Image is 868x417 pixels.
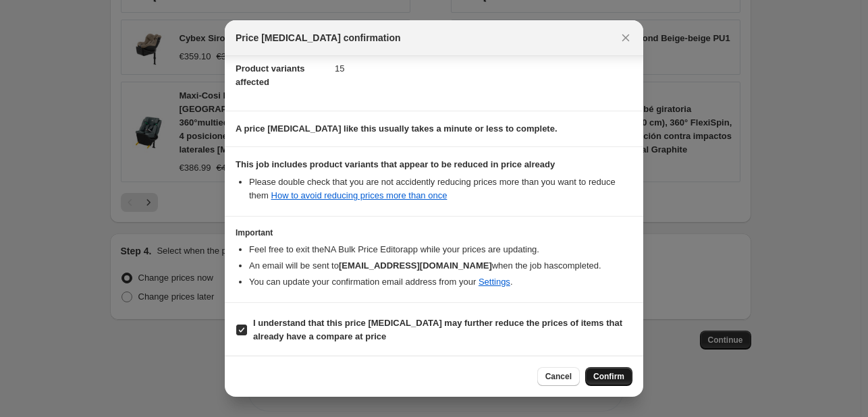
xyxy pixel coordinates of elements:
li: You can update your confirmation email address from your . [249,275,632,289]
span: Confirm [593,371,624,382]
li: Feel free to exit the NA Bulk Price Editor app while your prices are updating. [249,243,632,256]
b: This job includes product variants that appear to be reduced in price already [236,159,555,169]
button: Cancel [537,367,580,386]
button: Close [616,28,635,47]
b: I understand that this price [MEDICAL_DATA] may further reduce the prices of items that already h... [253,318,622,341]
span: Cancel [545,371,572,382]
a: Settings [479,277,510,287]
b: [EMAIL_ADDRESS][DOMAIN_NAME] [339,260,492,271]
span: Price [MEDICAL_DATA] confirmation [236,31,401,45]
li: Please double check that you are not accidently reducing prices more than you want to reduce them [249,175,632,202]
b: A price [MEDICAL_DATA] like this usually takes a minute or less to complete. [236,123,558,134]
a: How to avoid reducing prices more than once [271,190,447,200]
li: An email will be sent to when the job has completed . [249,259,632,273]
h3: Important [236,227,632,238]
button: Confirm [585,367,632,386]
span: Product variants affected [236,63,305,87]
dd: 15 [335,51,632,86]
